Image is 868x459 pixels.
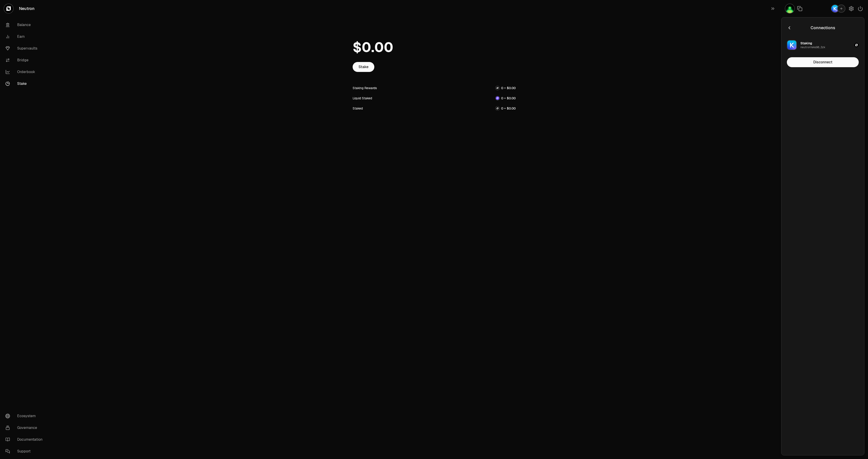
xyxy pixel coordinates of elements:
[353,86,377,90] div: Staking Rewards
[787,40,796,50] img: Staking
[787,57,859,67] button: Disconnect
[2,445,49,457] a: Support
[496,107,499,110] img: NTRN Logo
[800,41,812,45] div: Staking
[2,78,49,90] a: Stake
[2,410,49,422] a: Ecosystem
[2,31,49,43] a: Earn
[353,106,363,111] div: Staked
[353,96,372,100] div: Liquid Staked
[2,19,49,31] a: Balance
[831,5,845,13] button: Keplr
[2,43,49,54] a: Supervaults
[785,4,795,14] button: Staking
[784,38,861,52] button: StakingStakingneutron1eks98...3zk
[496,86,499,90] img: NTRN Logo
[831,5,839,12] img: Keplr
[785,4,794,13] img: Staking
[2,422,49,434] a: Governance
[811,25,835,31] div: Connections
[496,96,499,100] img: dNTRN Logo
[2,66,49,78] a: Orderbook
[800,45,825,49] div: neutron1eks98...3zk
[2,54,49,66] a: Bridge
[353,62,374,72] a: Stake
[2,434,49,445] a: Documentation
